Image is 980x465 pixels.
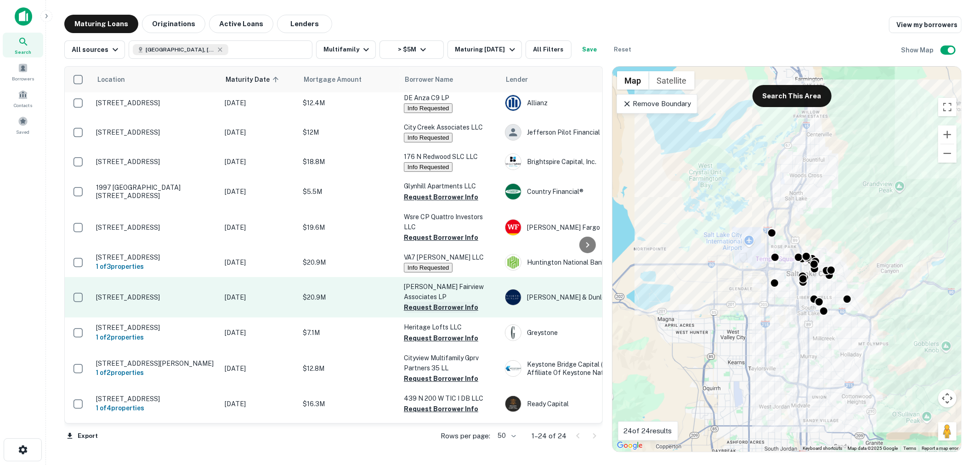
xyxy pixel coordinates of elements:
button: Request Borrower Info [404,403,478,414]
div: Allianz [505,95,643,111]
button: Lenders [277,15,332,33]
button: > $5M [380,40,444,59]
p: Wsre CP Quattro Investors LLC [404,212,496,232]
button: Multifamily [316,40,376,59]
p: [STREET_ADDRESS] [96,223,215,232]
p: [DATE] [225,328,294,338]
div: Keystone Bridge Capital ("kbc"), AN Affiliate Of Keystone National Group [505,360,643,377]
span: Search [15,48,31,56]
p: $19.6M [303,222,395,232]
a: View my borrowers [889,17,962,33]
p: VA7 [PERSON_NAME] LLC [404,252,496,262]
button: All sources [64,40,125,59]
h6: 1 of 2 properties [96,368,215,378]
th: Borrower Name [399,67,500,92]
button: Info Requested [404,263,453,272]
th: Maturity Date [220,67,298,92]
p: $7.1M [303,328,395,338]
p: 176 N Redwood SLC LLC [404,152,496,162]
div: All sources [72,44,121,55]
p: Rows per page: [441,431,491,442]
p: 439 N 200 W TIC I DB LLC [404,393,496,403]
button: Zoom out [938,144,957,163]
a: Report a map error [922,446,958,451]
p: [DATE] [225,187,294,197]
button: Info Requested [404,162,453,172]
div: [PERSON_NAME] & Dunlop [505,289,643,306]
button: Show street map [617,71,649,90]
img: picture [505,154,521,170]
p: $20.9M [303,257,395,267]
p: $18.8M [303,157,395,167]
span: Maturity Date [226,74,282,85]
div: Country Financial® [505,183,643,200]
p: [DATE] [225,157,294,167]
span: Mortgage Amount [304,74,374,85]
p: [STREET_ADDRESS] [96,158,215,166]
span: Lender [506,74,528,85]
button: All Filters [526,40,572,59]
p: [STREET_ADDRESS][PERSON_NAME] [96,359,215,368]
button: Info Requested [404,103,453,113]
img: picture [505,325,521,340]
iframe: Chat Widget [934,391,980,436]
a: Saved [3,113,43,137]
p: DE Anza C9 LP [404,93,496,103]
p: Remove Boundary [623,98,691,109]
button: Request Borrower Info [404,373,478,384]
img: picture [505,361,521,376]
h6: Show Map [901,45,935,55]
div: Ready Capital [505,396,643,412]
p: [STREET_ADDRESS] [96,293,215,301]
p: $20.9M [303,292,395,302]
div: Borrowers [3,59,43,84]
a: Contacts [3,86,43,111]
div: Brightspire Capital, Inc. [505,153,643,170]
p: [STREET_ADDRESS] [96,395,215,403]
p: 1–24 of 24 [532,431,567,442]
a: Terms (opens in new tab) [903,446,916,451]
p: 1997 [GEOGRAPHIC_DATA][STREET_ADDRESS] [96,183,215,200]
p: [STREET_ADDRESS] [96,99,215,107]
th: Mortgage Amount [298,67,399,92]
p: [STREET_ADDRESS] [96,253,215,261]
p: $12.4M [303,98,395,108]
p: Heritage Lofts LLC [404,322,496,332]
p: Glynhill Apartments LLC [404,181,496,191]
span: [GEOGRAPHIC_DATA], [GEOGRAPHIC_DATA], [GEOGRAPHIC_DATA] [146,45,215,54]
button: Toggle fullscreen view [938,98,957,116]
button: Map camera controls [938,389,957,408]
span: Borrowers [12,75,34,82]
img: Google [615,440,645,452]
th: Lender [500,67,647,92]
p: 24 of 24 results [624,425,672,437]
p: [STREET_ADDRESS] [96,323,215,332]
p: [DATE] [225,127,294,137]
h6: 1 of 4 properties [96,403,215,413]
button: Maturing Loans [64,15,138,33]
div: Greystone [505,324,643,341]
div: Jefferson Pilot Financial [505,124,643,141]
th: Location [91,67,220,92]
a: Search [3,33,43,57]
p: $16.3M [303,399,395,409]
span: Saved [17,128,30,136]
div: Huntington National Bank [505,254,643,271]
img: picture [505,220,521,235]
button: Active Loans [209,15,273,33]
button: Reset [608,40,638,59]
h6: 1 of 3 properties [96,261,215,272]
div: [PERSON_NAME] Fargo [505,219,643,236]
button: Search This Area [753,85,832,107]
button: Save your search to get updates of matches that match your search criteria. [575,40,605,59]
div: 50 [494,429,517,442]
img: picture [505,184,521,199]
button: Request Borrower Info [404,232,478,243]
p: City Creek Associates LLC [404,122,496,132]
p: $5.5M [303,187,395,197]
p: [STREET_ADDRESS] [96,128,215,136]
button: Maturing [DATE] [448,40,521,59]
button: Request Borrower Info [404,333,478,344]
